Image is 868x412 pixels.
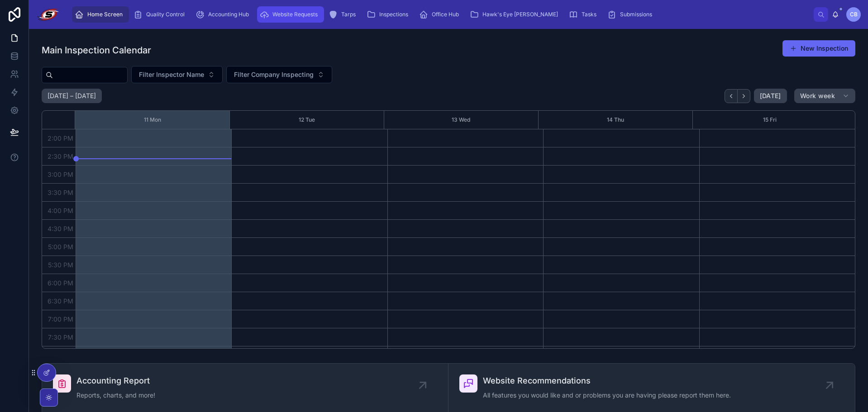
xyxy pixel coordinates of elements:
[725,89,738,103] button: Back
[379,11,408,18] span: Inspections
[36,7,60,22] img: App logo
[46,261,76,269] span: 5:30 PM
[326,6,362,23] a: Tarps
[45,297,76,305] span: 6:30 PM
[76,391,155,400] span: Reports, charts, and more!
[45,189,76,196] span: 3:30 PM
[794,89,855,103] button: Work week
[738,89,750,103] button: Next
[299,111,315,129] button: 12 Tue
[67,5,814,24] div: scrollable content
[45,279,76,287] span: 6:00 PM
[605,6,658,23] a: Submissions
[48,91,96,100] h2: [DATE] – [DATE]
[45,134,76,142] span: 2:00 PM
[72,6,129,23] a: Home Screen
[341,11,356,18] span: Tarps
[46,243,76,251] span: 5:00 PM
[452,111,470,129] button: 13 Wed
[800,92,835,100] span: Work week
[234,70,314,79] span: Filter Company Inspecting
[432,11,459,18] span: Office Hub
[364,6,415,23] a: Inspections
[566,6,603,23] a: Tasks
[482,11,558,18] span: Hawk's Eye [PERSON_NAME]
[850,11,858,18] span: CB
[46,333,76,341] span: 7:30 PM
[782,40,855,57] button: New Inspection
[607,111,624,129] button: 14 Thu
[146,11,185,18] span: Quality Control
[208,11,249,18] span: Accounting Hub
[46,315,76,323] span: 7:00 PM
[763,111,777,129] button: 15 Fri
[139,70,204,79] span: Filter Inspector Name
[760,92,781,100] span: [DATE]
[45,225,76,232] span: 4:30 PM
[76,374,155,387] span: Accounting Report
[226,66,332,83] button: Select Button
[45,207,76,214] span: 4:00 PM
[257,6,324,23] a: Website Requests
[416,6,465,23] a: Office Hub
[467,6,564,23] a: Hawk's Eye [PERSON_NAME]
[42,44,151,57] h1: Main Inspection Calendar
[144,111,161,129] button: 11 Mon
[483,374,731,387] span: Website Recommendations
[272,11,318,18] span: Website Requests
[131,66,223,83] button: Select Button
[131,6,191,23] a: Quality Control
[483,391,731,400] span: All features you would like and or problems you are having please report them here.
[582,11,596,18] span: Tasks
[193,6,255,23] a: Accounting Hub
[620,11,652,18] span: Submissions
[87,11,123,18] span: Home Screen
[45,152,76,160] span: 2:30 PM
[754,89,787,103] button: [DATE]
[45,170,76,178] span: 3:00 PM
